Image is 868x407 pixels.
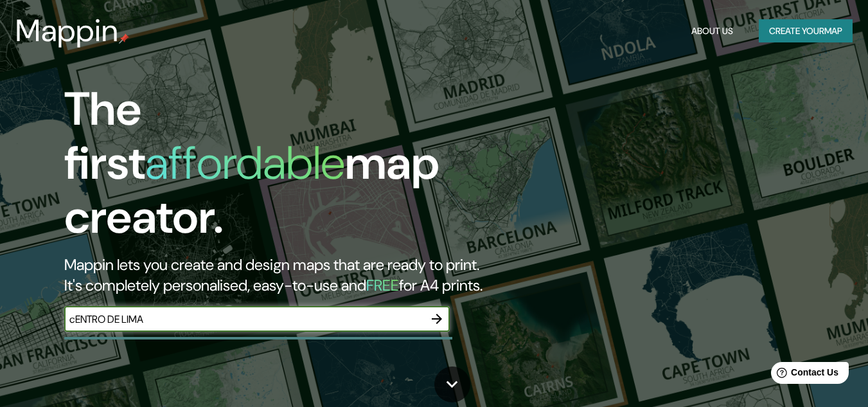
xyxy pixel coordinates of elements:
input: Choose your favourite place [64,312,424,327]
iframe: Help widget launcher [754,357,854,393]
img: mappin-pin [119,33,129,44]
button: About Us [686,19,738,43]
button: Create yourmap [759,19,853,43]
h1: The first map creator. [64,82,499,255]
h1: affordable [145,133,345,193]
h3: Mappin [15,13,119,49]
h5: FREE [366,275,399,295]
h2: Mappin lets you create and design maps that are ready to print. It's completely personalised, eas... [64,255,499,296]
